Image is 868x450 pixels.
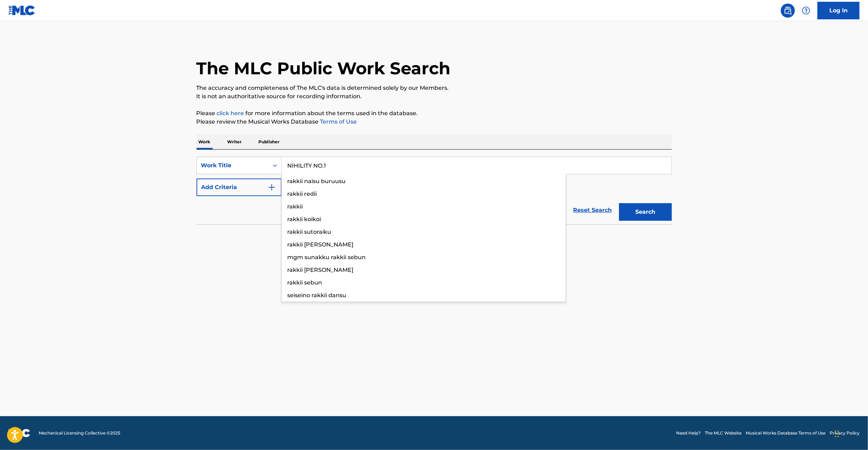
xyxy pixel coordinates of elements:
[225,135,244,149] p: Writer
[197,58,451,79] h1: The MLC Public Work Search
[288,279,322,286] span: rakkii sebun
[802,6,810,15] img: help
[197,179,282,196] button: Add Criteria
[619,203,672,221] button: Search
[817,2,860,19] a: Log In
[197,84,672,92] p: The accuracy and completeness of The MLC's data is determined solely by our Members.
[784,6,792,15] img: search
[257,135,282,149] p: Publisher
[570,202,616,218] a: Reset Search
[288,178,346,185] span: rakkii naisu buruusu
[197,135,213,149] p: Work
[705,430,741,436] a: The MLC Website
[8,5,36,15] img: MLC Logo
[288,267,354,273] span: rakkii [PERSON_NAME]
[319,118,357,125] a: Terms of Use
[217,110,244,117] a: click here
[746,430,825,436] a: Musical Works Database Terms of Use
[288,216,321,223] span: rakkii koikoi
[288,229,332,235] span: rakkii sutoraiku
[288,203,303,210] span: rakkii
[197,109,672,118] p: Please for more information about the terms used in the database.
[288,190,317,197] span: rakkii redii
[201,161,264,170] div: Work Title
[197,118,672,126] p: Please review the Musical Works Database
[288,254,366,261] span: mgm sunakku rakkii sebun
[288,241,354,248] span: rakkii [PERSON_NAME]
[799,4,813,18] div: Help
[676,430,701,436] a: Need Help?
[197,92,672,101] p: It is not an authoritative source for recording information.
[781,4,795,18] a: Public Search
[8,429,30,437] img: logo
[830,430,860,436] a: Privacy Policy
[268,183,276,192] img: 9d2ae6d4665cec9f34b9.svg
[197,157,672,224] form: Search Form
[833,416,868,450] iframe: Chat Widget
[835,423,839,444] div: Drag
[288,292,347,299] span: seiseino rakkii dansu
[39,430,120,436] span: Mechanical Licensing Collective © 2025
